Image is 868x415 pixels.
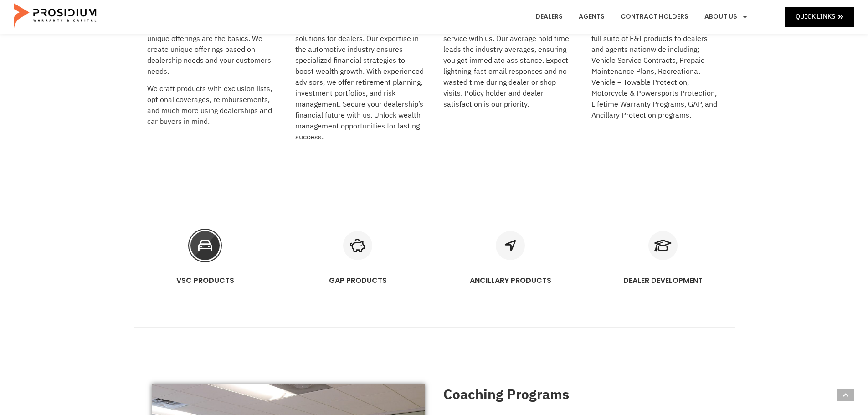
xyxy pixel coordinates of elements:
h2: Coaching Programs [443,384,717,405]
a: Quick Links [785,7,854,26]
a: GAP PRODUCTS [329,275,387,286]
p: Prosidium Warranty & Capital offers a full suite of F&I products to dealers and agents nationwide... [591,22,721,121]
p: Having VSCs, ancillaries, and some unique offerings are the basics. We create unique offerings ba... [147,22,277,77]
a: DEALER DEVELOPMENT [623,275,703,286]
p: Experience exceptional customer service with us. Our average hold time leads the industry average... [443,22,573,110]
span: Quick Links [796,11,835,22]
a: VSC PRODUCTS [190,231,220,260]
p: We craft products with exclusion lists, optional coverages, reimbursements, and much more using d... [147,83,277,127]
a: ANCILLARY PRODUCTS [470,275,551,286]
p: Discover tailored wealth management solutions for dealers. Our expertise in the automotive indust... [295,22,425,143]
a: DEALER DEVELOPMENT [648,231,678,260]
a: GAP PRODUCTS [343,231,372,260]
a: VSC PRODUCTS [176,275,234,286]
a: ANCILLARY PRODUCTS [496,231,525,260]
